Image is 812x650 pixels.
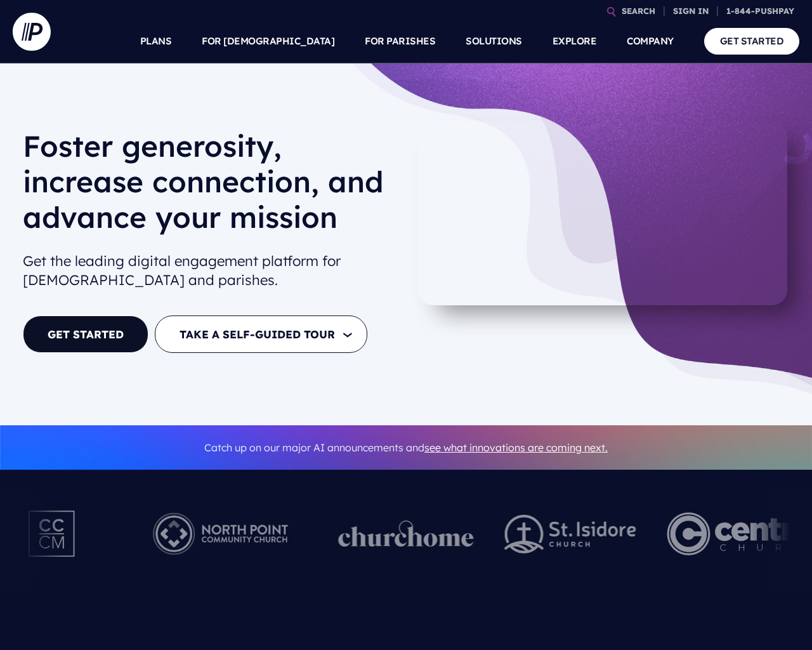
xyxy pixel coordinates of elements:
[202,19,334,63] a: FOR [DEMOGRAPHIC_DATA]
[365,19,435,63] a: FOR PARISHES
[23,434,789,462] p: Catch up on our major AI announcements and
[627,19,674,63] a: COMPANY
[155,315,367,353] button: TAKE A SELF-GUIDED TOUR
[23,128,396,245] h1: Foster generosity, increase connection, and advance your mission
[3,499,103,569] img: Pushpay_Logo__CCM
[553,19,597,63] a: EXPLORE
[704,28,800,54] a: GET STARTED
[338,521,474,547] img: pp_logos_1
[23,315,148,353] a: GET STARTED
[466,19,522,63] a: SOLUTIONS
[140,19,172,63] a: PLANS
[504,515,636,554] img: pp_logos_2
[23,246,396,296] h2: Get the leading digital engagement platform for [DEMOGRAPHIC_DATA] and parishes.
[424,441,608,454] a: see what innovations are coming next.
[133,499,308,569] img: Pushpay_Logo__NorthPoint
